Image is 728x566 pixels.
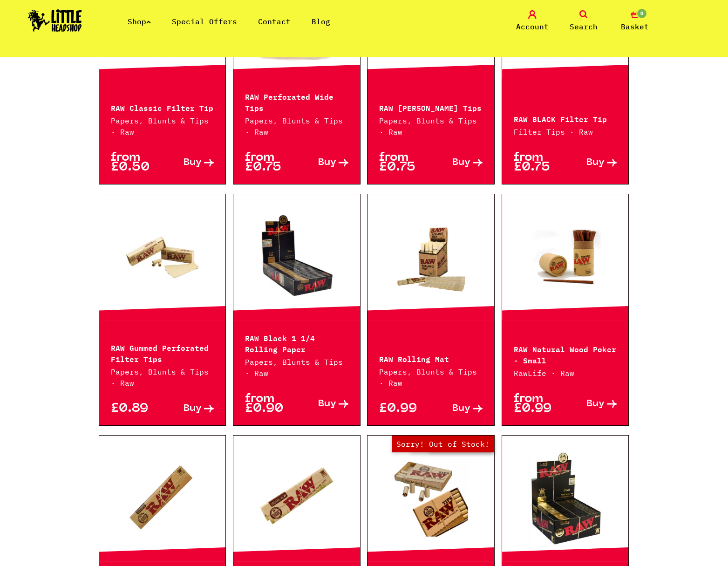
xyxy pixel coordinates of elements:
[516,21,549,32] span: Account
[318,399,336,409] span: Buy
[431,404,483,414] a: Buy
[379,102,483,113] p: RAW [PERSON_NAME] Tips
[184,404,202,414] span: Buy
[565,394,617,414] a: Buy
[258,17,291,26] a: Contact
[245,332,348,354] p: RAW Black 1 1/4 Rolling Paper
[379,366,483,389] p: Papers, Blunts & Tips · Raw
[162,404,214,414] a: Buy
[586,158,605,168] span: Buy
[565,153,617,172] a: Buy
[636,8,647,19] span: 0
[28,9,82,32] img: Little Head Shop Logo
[514,153,565,172] p: from £0.75
[560,10,607,32] a: Search
[379,153,431,172] p: from £0.75
[245,90,348,113] p: RAW Perforated Wide Tips
[379,404,431,414] p: £0.99
[111,153,163,172] p: from £0.50
[514,368,617,379] p: RawLife · Raw
[431,153,483,172] a: Buy
[245,115,348,137] p: Papers, Blunts & Tips · Raw
[452,404,470,414] span: Buy
[128,17,151,26] a: Shop
[621,21,649,32] span: Basket
[586,399,605,409] span: Buy
[318,158,336,168] span: Buy
[514,113,617,124] p: RAW BLACK Filter Tip
[514,126,617,137] p: Filter Tips · Raw
[570,21,598,32] span: Search
[172,17,237,26] a: Special Offers
[514,343,617,365] p: RAW Natural Wood Poker - Small
[245,394,297,414] p: from £0.90
[379,115,483,137] p: Papers, Blunts & Tips · Raw
[297,394,348,414] a: Buy
[452,158,470,168] span: Buy
[111,366,214,389] p: Papers, Blunts & Tips · Raw
[392,436,494,452] span: Sorry! Out of Stock!
[245,356,348,379] p: Papers, Blunts & Tips · Raw
[162,153,214,172] a: Buy
[111,102,214,113] p: RAW Classic Filter Tip
[245,153,297,172] p: from £0.75
[612,10,658,32] a: 0 Basket
[111,341,214,364] p: RAW Gummed Perforated Filter Tips
[312,17,330,26] a: Blog
[367,452,494,545] a: Out of Stock Hurry! Low Stock Sorry! Out of Stock!
[514,394,565,414] p: from £0.99
[111,115,214,137] p: Papers, Blunts & Tips · Raw
[297,153,348,172] a: Buy
[111,404,163,414] p: £0.89
[184,158,202,168] span: Buy
[379,353,483,364] p: RAW Rolling Mat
